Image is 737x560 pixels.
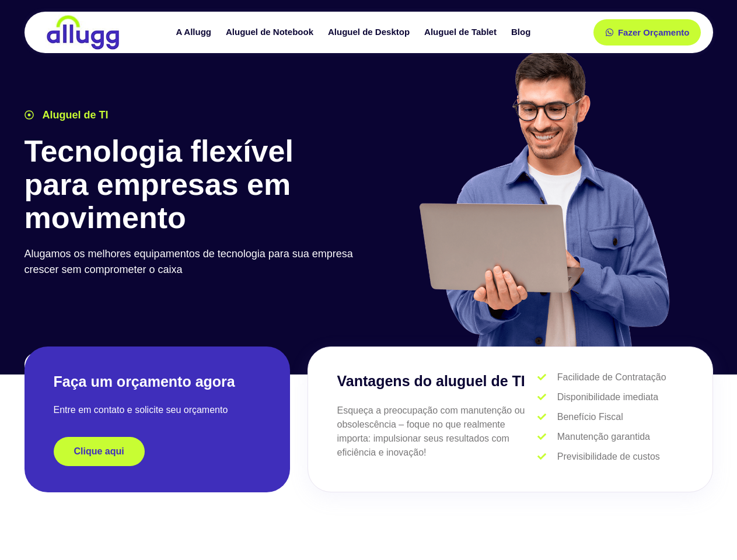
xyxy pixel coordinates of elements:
p: Esqueça a preocupação com manutenção ou obsolescência – foque no que realmente importa: impulsion... [337,404,538,460]
span: Manutenção garantida [554,430,650,444]
span: Previsibilidade de custos [554,450,660,464]
iframe: Chat Widget [679,504,737,560]
span: Disponibilidade imediata [554,390,658,404]
span: Benefício Fiscal [554,410,623,424]
span: Aluguel de TI [40,107,109,123]
a: Aluguel de Notebook [220,22,322,43]
h1: Tecnologia flexível para empresas em movimento [25,135,363,235]
h3: Vantagens do aluguel de TI [337,370,538,393]
h2: Faça um orçamento agora [54,372,261,391]
img: aluguel de ti para startups [415,49,672,346]
img: locação de TI é Allugg [45,15,121,50]
p: Alugamos os melhores equipamentos de tecnologia para sua empresa crescer sem comprometer o caixa [25,246,363,278]
a: Aluguel de Tablet [418,22,505,43]
span: Fazer Orçamento [618,28,690,37]
a: Aluguel de Desktop [322,22,418,43]
a: A Allugg [170,22,220,43]
span: Clique aqui [74,447,124,456]
p: Entre em contato e solicite seu orçamento [54,403,261,417]
a: Fazer Orçamento [593,19,701,45]
span: Facilidade de Contratação [554,370,666,384]
a: Clique aqui [54,437,145,466]
a: Blog [505,22,539,43]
